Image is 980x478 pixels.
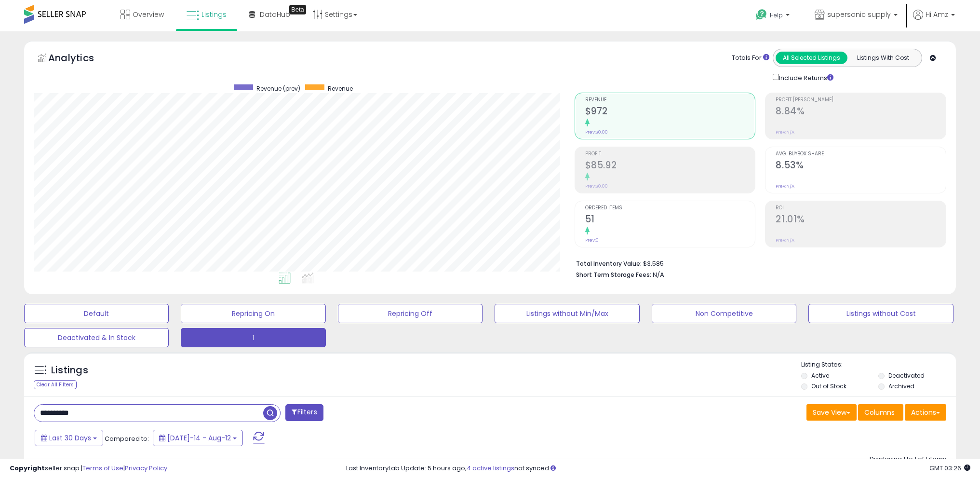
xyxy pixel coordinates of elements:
[125,464,167,473] a: Privacy Policy
[926,10,948,19] span: Hi Amz
[888,382,914,390] label: Archived
[585,106,755,119] h2: $972
[776,183,794,189] small: Prev: N/A
[153,430,243,446] button: [DATE]-14 - Aug-12
[201,10,227,19] span: Listings
[776,205,946,211] span: ROI
[776,52,847,64] button: All Selected Listings
[24,304,169,323] button: Default
[585,214,755,227] h2: 51
[105,434,149,443] span: Compared to:
[181,304,325,323] button: Repricing On
[10,464,45,473] strong: Copyright
[888,371,925,380] label: Deactivated
[585,205,755,211] span: Ordered Items
[167,433,231,443] span: [DATE]-14 - Aug-12
[776,106,946,119] h2: 8.84%
[652,304,796,323] button: Non Competitive
[811,371,829,380] label: Active
[495,304,639,323] button: Listings without Min/Max
[48,51,113,67] h5: Analytics
[585,97,755,103] span: Revenue
[913,10,955,31] a: Hi Amz
[776,129,794,135] small: Prev: N/A
[770,11,783,19] span: Help
[256,84,300,93] span: Revenue (prev)
[82,464,123,473] a: Terms of Use
[34,380,77,389] div: Clear All Filters
[133,10,164,19] span: Overview
[776,97,946,103] span: Profit [PERSON_NAME]
[776,151,946,157] span: Avg. Buybox Share
[467,464,514,473] a: 4 active listings
[24,328,169,347] button: Deactivated & In Stock
[585,237,599,243] small: Prev: 0
[576,259,642,268] b: Total Inventory Value:
[732,54,769,63] div: Totals For
[870,455,946,464] div: Displaying 1 to 1 of 1 items
[808,304,953,323] button: Listings without Cost
[801,360,956,369] p: Listing States:
[905,404,946,421] button: Actions
[776,160,946,173] h2: 8.53%
[585,151,755,157] span: Profit
[285,404,323,421] button: Filters
[338,304,483,323] button: Repricing Off
[806,404,857,421] button: Save View
[847,52,919,64] button: Listings With Cost
[755,9,767,21] i: Get Help
[858,404,903,421] button: Columns
[585,183,608,189] small: Prev: $0.00
[51,364,88,377] h5: Listings
[827,10,891,19] span: supersonic supply
[181,328,325,347] button: 1
[765,72,845,83] div: Include Returns
[585,160,755,173] h2: $85.92
[776,237,794,243] small: Prev: N/A
[929,464,970,473] span: 2025-09-12 03:26 GMT
[260,10,290,19] span: DataHub
[289,5,306,14] div: Tooltip anchor
[10,464,167,473] div: seller snap | |
[748,1,799,31] a: Help
[49,433,91,443] span: Last 30 Days
[653,270,664,279] span: N/A
[328,84,353,93] span: Revenue
[576,257,939,269] li: $3,585
[811,382,846,390] label: Out of Stock
[35,430,103,446] button: Last 30 Days
[346,464,970,473] div: Last InventoryLab Update: 5 hours ago, not synced.
[864,408,895,417] span: Columns
[776,214,946,227] h2: 21.01%
[585,129,608,135] small: Prev: $0.00
[576,271,651,279] b: Short Term Storage Fees:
